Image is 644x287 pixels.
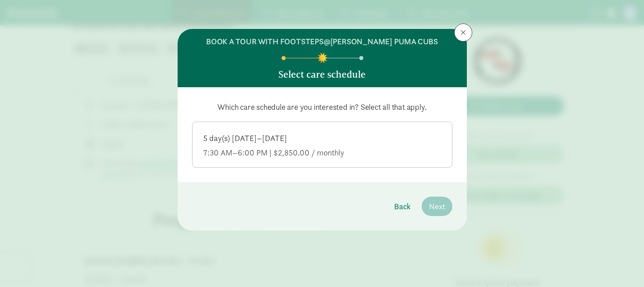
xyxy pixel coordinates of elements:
h6: BOOK A TOUR WITH FOOTSTEPS@[PERSON_NAME] PUMA CUBS [206,36,438,47]
p: Which care schedule are you interested in? Select all that apply. [192,102,452,113]
span: Next [429,200,445,212]
button: Next [422,197,452,216]
h5: Select care schedule [278,69,366,80]
span: Back [394,200,411,212]
button: Back [387,197,418,216]
div: 7:30 AM–6:00 PM | $2,850.00 / monthly [203,147,441,158]
div: 5 day(s) [DATE]–[DATE] [203,133,441,144]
